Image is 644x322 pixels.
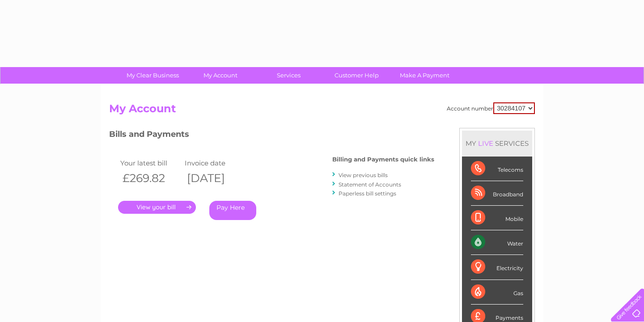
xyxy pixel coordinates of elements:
[447,102,535,114] div: Account number
[182,169,247,187] th: [DATE]
[118,201,196,214] a: .
[320,67,394,84] a: Customer Help
[332,156,434,163] h4: Billing and Payments quick links
[471,280,523,305] div: Gas
[118,157,182,169] td: Your latest bill
[462,131,532,156] div: MY SERVICES
[339,181,401,188] a: Statement of Accounts
[109,128,434,144] h3: Bills and Payments
[182,157,247,169] td: Invoice date
[209,201,256,220] a: Pay Here
[471,230,523,255] div: Water
[118,169,182,187] th: £269.82
[476,139,495,148] div: LIVE
[471,255,523,280] div: Electricity
[116,67,190,84] a: My Clear Business
[388,67,462,84] a: Make A Payment
[471,157,523,181] div: Telecoms
[109,102,535,119] h2: My Account
[252,67,326,84] a: Services
[184,67,258,84] a: My Account
[471,206,523,230] div: Mobile
[339,172,388,178] a: View previous bills
[339,190,396,197] a: Paperless bill settings
[471,181,523,206] div: Broadband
